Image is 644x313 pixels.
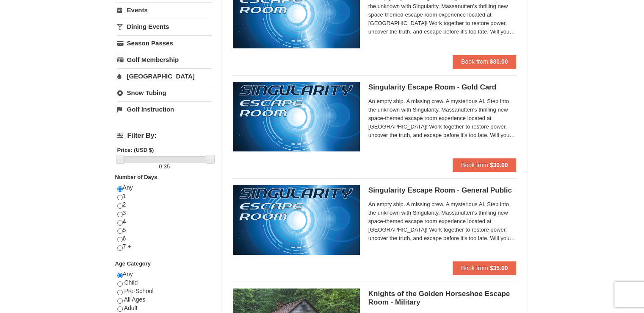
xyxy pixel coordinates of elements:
strong: $30.00 [490,162,508,168]
a: Snow Tubing [117,85,212,101]
span: Book from [461,265,488,271]
span: 35 [164,163,170,170]
h4: Filter By: [117,132,212,140]
h5: Singularity Escape Room - Gold Card [368,83,517,92]
span: Pre-School [124,288,153,294]
div: Any 1 2 3 4 5 6 7 + [117,184,212,260]
a: Golf Instruction [117,101,212,117]
a: Golf Membership [117,52,212,67]
span: Child [124,279,138,286]
span: An empty ship. A missing crew. A mysterious AI. Step into the unknown with Singularity, Massanutt... [368,200,517,243]
span: An empty ship. A missing crew. A mysterious AI. Step into the unknown with Singularity, Massanutt... [368,97,517,140]
button: Book from $30.00 [453,55,517,68]
button: Book from $35.00 [453,261,517,275]
strong: Number of Days [115,174,158,180]
span: Book from [461,58,488,65]
strong: $35.00 [490,265,508,271]
strong: Price: (USD $) [117,147,154,153]
a: Events [117,2,212,18]
span: 0 [159,163,162,170]
a: Dining Events [117,19,212,34]
strong: $30.00 [490,58,508,65]
img: 6619913-527-a9527fc8.jpg [233,185,360,254]
a: Season Passes [117,35,212,51]
img: 6619913-513-94f1c799.jpg [233,82,360,151]
h5: Knights of the Golden Horseshoe Escape Room - Military [368,290,517,307]
h5: Singularity Escape Room - General Public [368,186,517,195]
button: Book from $30.00 [453,158,517,172]
span: All Ages [124,296,146,303]
label: - [117,162,212,171]
span: Book from [461,162,488,168]
strong: Age Category [115,260,151,267]
a: [GEOGRAPHIC_DATA] [117,68,212,84]
span: Adult [124,305,138,311]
